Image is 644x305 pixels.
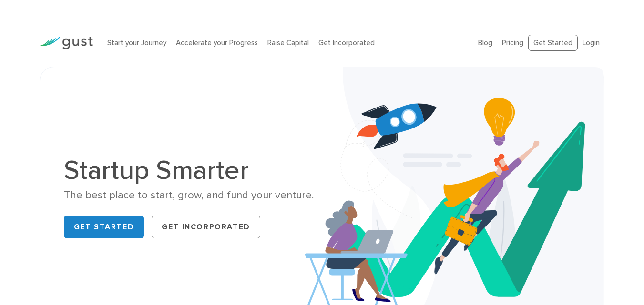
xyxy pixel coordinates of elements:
[583,39,600,47] a: Login
[478,39,492,47] a: Blog
[502,39,523,47] a: Pricing
[40,37,93,49] img: Gust Logo
[528,35,578,51] a: Get Started
[107,39,166,47] a: Start your Journey
[152,216,260,238] a: Get Incorporated
[64,157,315,184] h1: Startup Smarter
[267,39,309,47] a: Raise Capital
[318,39,375,47] a: Get Incorporated
[176,39,258,47] a: Accelerate your Progress
[64,216,144,238] a: Get Started
[64,188,315,202] div: The best place to start, grow, and fund your venture.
